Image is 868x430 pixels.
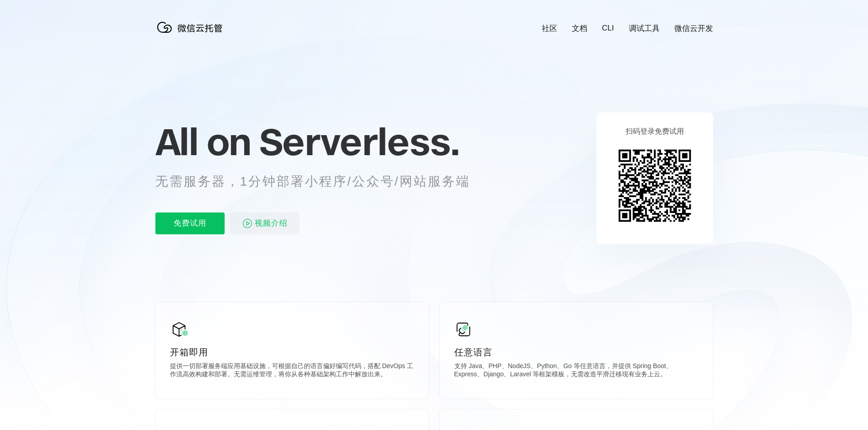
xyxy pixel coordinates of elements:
[259,119,459,164] span: Serverless.
[454,362,699,380] p: 支持 Java、PHP、NodeJS、Python、Go 等任意语言，并提供 Spring Boot、Express、Django、Laravel 等框架模板，无需改造平滑迁移现有业务上云。
[454,346,699,359] p: 任意语言
[170,362,414,380] p: 提供一切部署服务端应用基础设施，可根据自己的语言偏好编写代码，搭配 DevOps 工作流高效构建和部署。无需运维管理，将你从各种基础架构工作中解放出来。
[629,23,660,34] a: 调试工具
[155,119,251,164] span: All on
[155,212,225,234] p: 免费试用
[155,18,228,36] img: 微信云托管
[255,212,288,234] span: 视频介绍
[155,30,228,38] a: 微信云托管
[242,218,253,229] img: video_play.svg
[542,23,557,34] a: 社区
[626,127,684,137] p: 扫码登录免费试用
[602,24,614,33] a: CLI
[170,346,414,359] p: 开箱即用
[572,23,587,34] a: 文档
[155,172,487,191] p: 无需服务器，1分钟部署小程序/公众号/网站服务端
[674,23,713,34] a: 微信云开发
